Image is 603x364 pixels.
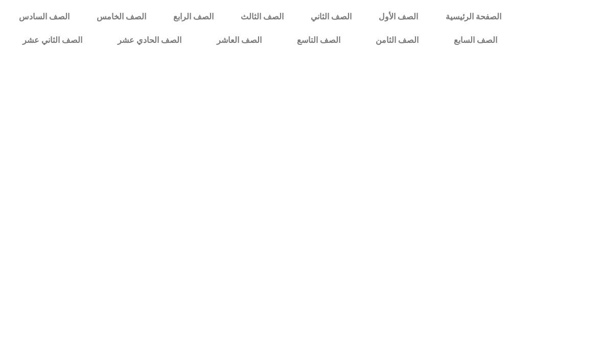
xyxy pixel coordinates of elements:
a: الصف الرابع [159,5,227,29]
a: الصف الثاني عشر [5,29,100,52]
a: الصف العاشر [199,29,280,52]
a: الصف الأول [365,5,432,29]
a: الصف الثامن [358,29,436,52]
a: الصف الحادي عشر [100,29,199,52]
a: الصف التاسع [280,29,358,52]
a: الصف الخامس [83,5,159,29]
a: الصف الثاني [297,5,365,29]
a: الصف السابع [436,29,515,52]
a: الصفحة الرئيسية [432,5,515,29]
a: الصف السادس [5,5,83,29]
a: الصف الثالث [227,5,297,29]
